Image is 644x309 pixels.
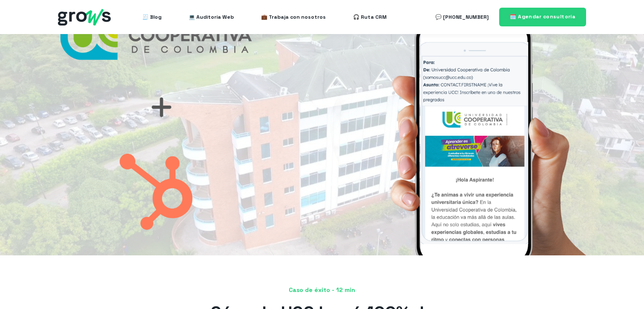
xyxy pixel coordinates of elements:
img: grows - hubspot [58,9,111,26]
a: 🎧 Ruta CRM [353,9,387,26]
a: 💬 [PHONE_NUMBER] [435,9,489,26]
a: 💼 Trabaja con nosotros [261,9,326,26]
span: 🗓️ Agendar consultoría [510,13,575,20]
a: 🗓️ Agendar consultoría [499,8,586,26]
a: 💻 Auditoría Web [189,9,234,26]
span: Caso de éxito - 12 min [58,286,586,295]
a: 🧾 Blog [142,9,161,26]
